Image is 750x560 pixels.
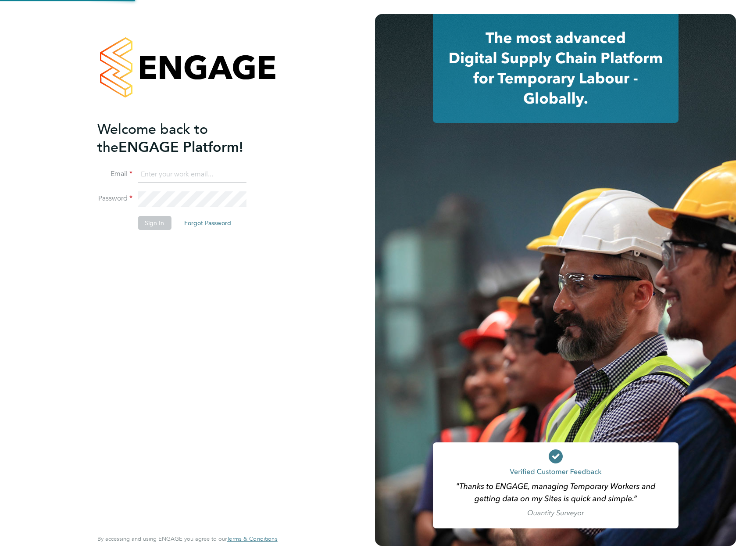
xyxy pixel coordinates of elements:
h2: ENGAGE Platform! [97,120,268,156]
input: Enter your work email... [138,167,246,183]
a: Terms & Conditions [227,535,277,542]
span: Terms & Conditions [227,535,277,542]
label: Email [97,169,132,179]
span: By accessing and using ENGAGE you agree to our [97,535,277,542]
label: Password [97,194,132,203]
button: Sign In [138,216,171,230]
span: Welcome back to the [97,121,208,156]
button: Forgot Password [177,216,238,230]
